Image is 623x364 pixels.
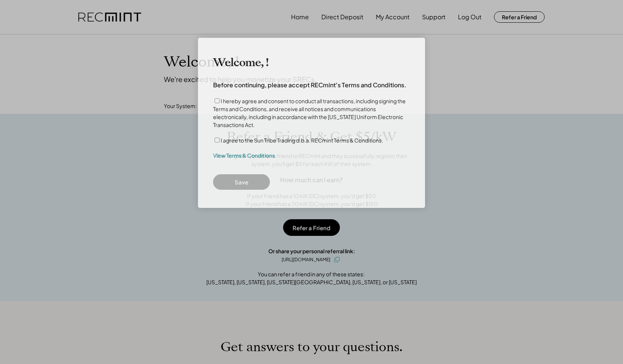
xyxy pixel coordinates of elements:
[221,137,383,144] label: I agree to the Sun Tribe Trading d.b.a. RECmint Terms & Conditions.
[213,81,407,89] h4: Before continuing, please accept RECmint's Terms and Conditions.
[213,98,406,128] label: I hereby agree and consent to conduct all transactions, including signing the Terms and Condition...
[213,152,275,160] a: View Terms & Conditions
[213,56,268,70] h3: Welcome, !
[213,174,270,190] button: Save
